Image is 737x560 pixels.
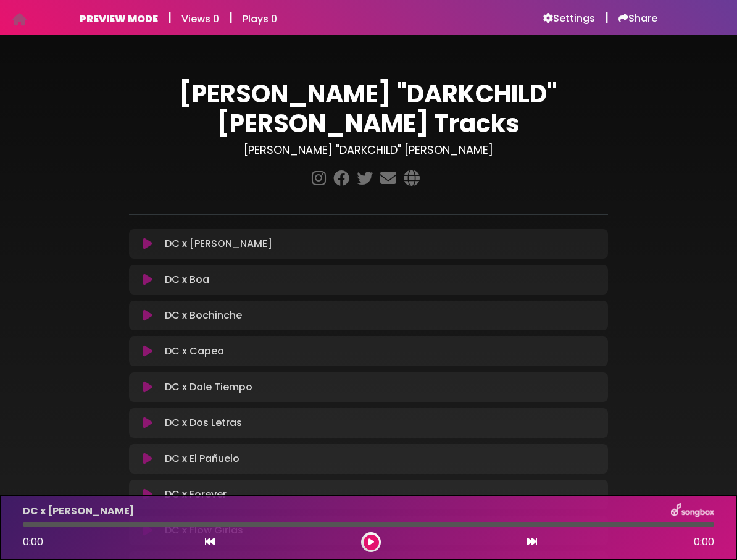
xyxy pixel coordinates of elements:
[165,344,224,359] p: DC x Capea
[129,143,608,157] h3: [PERSON_NAME] "DARKCHILD" [PERSON_NAME]
[165,487,227,502] p: DC x Forever
[694,535,714,550] span: 0:00
[618,12,657,25] a: Share
[129,79,608,138] h1: [PERSON_NAME] "DARKCHILD" [PERSON_NAME] Tracks
[229,10,233,25] h5: |
[165,308,242,323] p: DC x Bochinche
[165,416,242,430] p: DC x Dos Letras
[80,13,158,25] h6: PREVIEW MODE
[165,380,252,395] p: DC x Dale Tiempo
[165,451,239,466] p: DC x El Pañuelo
[168,10,172,25] h5: |
[23,504,135,519] p: DC x [PERSON_NAME]
[543,12,595,25] a: Settings
[23,535,43,549] span: 0:00
[165,236,272,251] p: DC x [PERSON_NAME]
[165,272,209,287] p: DC x Boa
[671,503,714,519] img: songbox-logo-white.png
[181,13,219,25] h6: Views 0
[243,13,277,25] h6: Plays 0
[605,10,609,25] h5: |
